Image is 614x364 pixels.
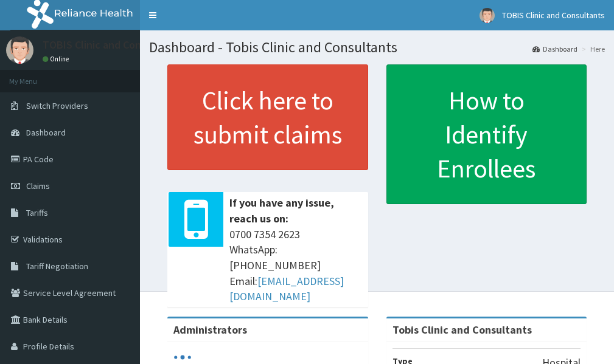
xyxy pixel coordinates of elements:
li: Here [579,44,605,54]
a: Online [43,55,72,63]
span: Switch Providers [26,100,88,111]
a: Dashboard [532,44,577,54]
a: Click here to submit claims [167,64,368,170]
span: Claims [26,180,50,191]
span: Tariffs [26,207,48,218]
strong: Tobis Clinic and Consultants [392,323,532,337]
span: Tariff Negotiation [26,261,88,272]
span: TOBIS Clinic and Consultants [502,10,605,21]
h1: Dashboard - Tobis Clinic and Consultants [149,39,605,55]
img: User Image [6,36,33,64]
a: [EMAIL_ADDRESS][DOMAIN_NAME] [229,274,344,304]
a: How to Identify Enrollees [386,64,587,204]
span: 0700 7354 2623 WhatsApp: [PHONE_NUMBER] Email: [229,227,362,305]
p: TOBIS Clinic and Consultants [43,39,181,50]
b: Administrators [173,323,247,337]
span: Dashboard [26,127,66,138]
b: If you have any issue, reach us on: [229,196,334,225]
img: User Image [480,8,495,23]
